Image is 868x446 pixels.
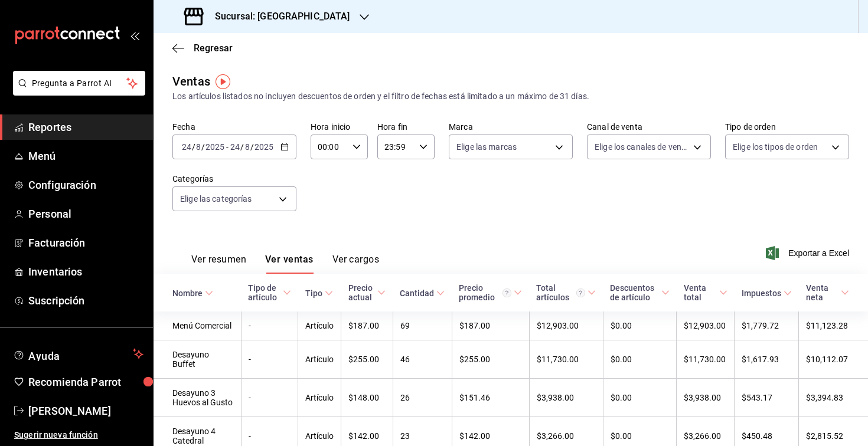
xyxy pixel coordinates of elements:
button: Ver resumen [191,254,246,274]
span: Configuración [28,177,143,193]
td: $0.00 [603,340,677,379]
span: Suscripción [28,293,143,309]
td: 26 [393,379,452,417]
div: Ventas [172,73,210,90]
td: $1,779.72 [735,311,799,340]
td: $3,938.00 [677,379,735,417]
span: Inventarios [28,264,143,280]
div: Precio promedio [459,283,511,302]
input: -- [195,142,201,152]
div: Tipo de artículo [248,283,280,302]
td: $12,903.00 [529,311,603,340]
span: Pregunta a Parrot AI [32,77,127,90]
td: $148.00 [341,379,393,417]
td: $543.17 [735,379,799,417]
td: 46 [393,340,452,379]
svg: El total artículos considera cambios de precios en los artículos así como costos adicionales por ... [576,288,585,297]
div: Descuentos de artículo [610,283,659,302]
input: -- [181,142,192,152]
td: Artículo [298,340,341,379]
label: Canal de venta [587,123,711,131]
button: Exportar a Excel [768,246,849,260]
td: Artículo [298,379,341,417]
button: Regresar [172,42,233,54]
span: Venta total [684,283,727,302]
td: $0.00 [603,311,677,340]
button: open_drawer_menu [130,31,139,40]
td: $1,617.93 [735,340,799,379]
input: ---- [254,142,274,152]
span: Menú [28,148,143,164]
td: - [241,340,298,379]
label: Hora fin [377,123,435,131]
td: Menú Comercial [154,311,241,340]
td: $255.00 [452,340,529,379]
label: Hora inicio [311,123,368,131]
td: $11,730.00 [677,340,735,379]
td: $3,938.00 [529,379,603,417]
div: Impuestos [742,288,781,298]
td: $3,394.83 [799,379,868,417]
span: Regresar [194,42,233,54]
span: Precio actual [348,283,386,302]
label: Fecha [172,123,296,131]
input: -- [244,142,250,152]
div: Cantidad [400,288,434,298]
button: Ver ventas [265,254,314,274]
span: Recomienda Parrot [28,374,143,390]
span: / [192,142,195,152]
span: Precio promedio [459,283,522,302]
td: $151.46 [452,379,529,417]
span: / [201,142,205,152]
div: navigation tabs [191,254,379,274]
td: $11,123.28 [799,311,868,340]
td: - [241,311,298,340]
td: 69 [393,311,452,340]
td: Artículo [298,311,341,340]
span: Elige los tipos de orden [733,141,818,153]
div: Total artículos [536,283,585,302]
button: Ver cargos [332,254,380,274]
td: - [241,379,298,417]
h3: Sucursal: [GEOGRAPHIC_DATA] [205,9,350,24]
span: Sugerir nueva función [14,429,143,441]
td: $187.00 [452,311,529,340]
span: Elige las marcas [456,141,517,153]
label: Categorías [172,175,296,183]
div: Nombre [172,288,203,298]
td: $0.00 [603,379,677,417]
span: Facturación [28,235,143,251]
label: Marca [449,123,573,131]
span: / [240,142,244,152]
span: Elige los canales de venta [595,141,689,153]
td: Desayuno Buffet [154,340,241,379]
td: $255.00 [341,340,393,379]
a: Pregunta a Parrot AI [8,86,145,98]
div: Precio actual [348,283,376,302]
td: $12,903.00 [677,311,735,340]
input: -- [230,142,240,152]
span: - [226,142,229,152]
td: $10,112.07 [799,340,868,379]
td: Desayuno 3 Huevos al Gusto [154,379,241,417]
span: / [250,142,254,152]
span: Total artículos [536,283,596,302]
span: Cantidad [400,288,445,298]
td: $11,730.00 [529,340,603,379]
span: [PERSON_NAME] [28,403,143,419]
img: Tooltip marker [216,74,230,89]
button: Pregunta a Parrot AI [13,71,145,96]
span: Personal [28,206,143,222]
span: Tipo de artículo [248,283,291,302]
span: Impuestos [742,288,792,298]
label: Tipo de orden [725,123,849,131]
span: Tipo [305,288,333,298]
span: Descuentos de artículo [610,283,670,302]
span: Venta neta [806,283,849,302]
div: Tipo [305,288,322,298]
span: Ayuda [28,347,128,361]
div: Venta neta [806,283,838,302]
input: ---- [205,142,225,152]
